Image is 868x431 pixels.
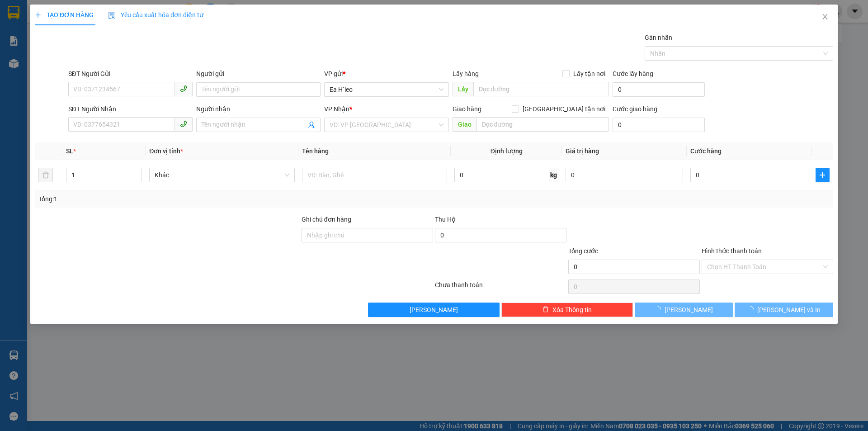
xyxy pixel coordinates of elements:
[453,70,479,77] span: Lấy hàng
[613,105,657,113] label: Cước giao hàng
[549,168,558,182] span: kg
[702,247,762,255] label: Hình thức thanh toán
[645,34,672,41] label: Gán nhãn
[476,117,609,132] input: Dọc đường
[155,168,289,182] span: Khác
[368,303,500,317] button: [PERSON_NAME]
[68,69,193,79] div: SĐT Người Gửi
[747,306,757,313] span: loading
[302,216,351,223] label: Ghi chú đơn hàng
[325,69,449,79] div: VP gửi
[302,228,433,242] input: Ghi chú đơn hàng
[302,147,329,155] span: Tên hàng
[196,104,321,114] div: Người nhận
[491,147,523,155] span: Định lượng
[134,176,140,181] span: down
[325,105,350,113] span: VP Nhận
[453,117,476,132] span: Giao
[613,118,705,132] input: Cước giao hàng
[66,147,73,155] span: SL
[38,194,335,204] div: Tổng: 1
[665,305,713,315] span: [PERSON_NAME]
[566,147,599,155] span: Giá trị hàng
[302,168,448,182] input: VD: Bàn, Ghế
[816,168,830,182] button: plus
[502,303,633,317] button: deleteXóa Thông tin
[635,303,733,317] button: [PERSON_NAME]
[570,69,609,79] span: Lấy tận nơi
[655,306,665,313] span: loading
[410,305,458,315] span: [PERSON_NAME]
[613,70,653,77] label: Cước lấy hàng
[542,306,549,313] span: delete
[196,69,321,79] div: Người gửi
[38,168,53,182] button: delete
[816,171,829,179] span: plus
[690,147,722,155] span: Cước hàng
[473,82,609,96] input: Dọc đường
[566,168,683,182] input: 0
[453,105,481,113] span: Giao hàng
[149,147,183,155] span: Đơn vị tính
[180,85,187,92] span: phone
[180,120,187,128] span: phone
[613,82,705,97] input: Cước lấy hàng
[735,303,833,317] button: [PERSON_NAME] và In
[552,305,592,315] span: Xóa Thông tin
[108,11,203,19] span: Yêu cầu xuất hóa đơn điện tử
[35,12,41,18] span: plus
[568,247,598,255] span: Tổng cước
[519,104,609,114] span: [GEOGRAPHIC_DATA] tận nơi
[435,216,456,223] span: Thu Hộ
[134,170,140,175] span: up
[35,11,94,19] span: TẠO ĐƠN HÀNG
[132,175,142,182] span: Decrease Value
[68,104,193,114] div: SĐT Người Nhận
[812,5,838,30] button: Close
[453,82,473,96] span: Lấy
[330,83,443,96] span: Ea H`leo
[821,13,829,20] span: close
[108,12,115,19] img: icon
[132,168,142,175] span: Increase Value
[434,280,567,296] div: Chưa thanh toán
[757,305,821,315] span: [PERSON_NAME] và In
[308,121,316,128] span: user-add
